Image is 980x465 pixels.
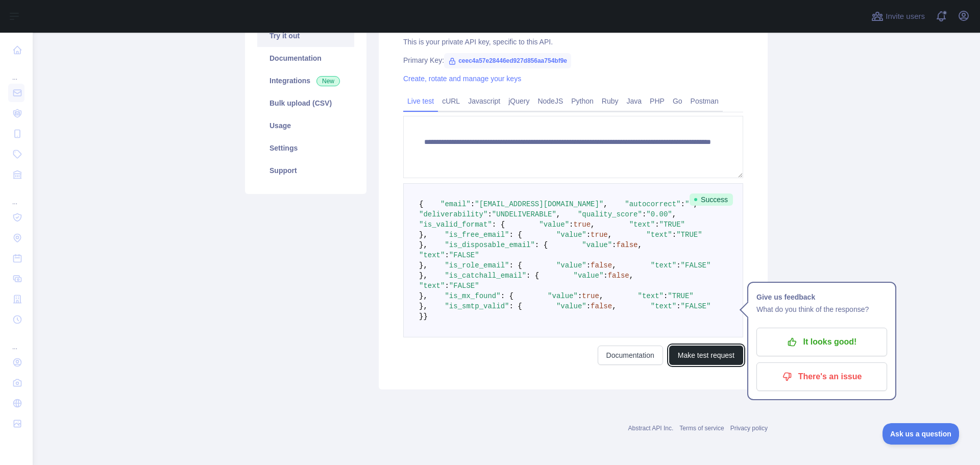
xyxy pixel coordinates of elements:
div: ... [8,331,24,351]
span: false [617,241,638,249]
a: Bulk upload (CSV) [257,92,354,114]
span: "autocorrect" [625,200,680,208]
div: This is your private API key, specific to this API. [403,37,743,47]
a: Settings [257,137,354,159]
span: : [487,210,492,218]
a: jQuery [504,93,533,109]
span: "is_catchall_email" [445,272,526,280]
span: : [612,241,616,249]
a: Documentation [598,346,663,365]
span: "FALSE" [681,261,711,270]
span: New [316,76,340,86]
a: Try it out [257,25,354,47]
h1: Give us feedback [756,291,887,303]
span: "text" [651,302,676,310]
span: true [591,231,608,239]
span: , [603,200,607,208]
span: "[EMAIL_ADDRESS][DOMAIN_NAME]" [475,200,603,208]
a: Integrations New [257,69,354,92]
span: : [445,282,449,290]
span: "text" [638,292,664,300]
span: "is_smtp_valid" [445,302,509,310]
span: } [423,312,427,321]
span: , [629,272,633,280]
span: : { [501,292,513,300]
span: : [676,261,680,270]
span: "is_role_email" [445,261,509,270]
span: "value" [548,292,578,300]
span: "value" [574,272,604,280]
span: , [556,210,560,218]
span: , [672,210,676,218]
a: Ruby [598,93,623,109]
span: : [664,292,668,300]
span: : [586,231,591,239]
span: Success [690,193,733,206]
span: "text" [651,261,676,270]
span: "is_mx_found" [445,292,500,300]
span: , [599,292,603,300]
span: : [569,221,573,229]
span: true [582,292,599,300]
a: Postman [687,93,723,109]
span: , [591,221,595,229]
a: Python [567,93,598,109]
a: Go [669,93,687,109]
a: Support [257,159,354,182]
span: "value" [556,231,586,239]
span: : { [509,302,522,310]
span: }, [419,261,428,270]
span: "value" [539,221,569,229]
a: cURL [438,93,464,109]
span: { [419,200,423,208]
p: There's an issue [764,368,879,385]
span: false [591,261,612,270]
span: "TRUE" [676,231,702,239]
span: "FALSE" [449,282,479,290]
span: : { [509,231,522,239]
a: Documentation [257,47,354,69]
span: : [586,302,591,310]
button: Invite users [869,8,927,25]
span: , [612,302,616,310]
span: } [419,312,423,321]
span: ceec4a57e28446ed927d856aa754bf9e [444,53,571,68]
span: : [445,251,449,259]
span: : [603,272,607,280]
p: It looks good! [764,333,879,351]
span: Invite users [886,11,925,22]
span: "is_disposable_email" [445,241,534,249]
a: Create, rotate and manage your keys [403,75,521,83]
span: "text" [646,231,672,239]
span: false [608,272,629,280]
span: : [578,292,582,300]
span: : [672,231,676,239]
span: "quality_score" [578,210,642,218]
span: "is_free_email" [445,231,509,239]
span: }, [419,302,428,310]
span: "TRUE" [659,221,685,229]
span: , [638,241,642,249]
a: Abstract API Inc. [628,425,674,432]
span: "0.00" [646,210,672,218]
span: }, [419,292,428,300]
span: "UNDELIVERABLE" [492,210,556,218]
span: }, [419,231,428,239]
span: "is_valid_format" [419,221,492,229]
a: Live test [403,93,438,109]
button: Make test request [669,346,743,365]
iframe: Toggle Customer Support [883,423,960,445]
span: }, [419,241,428,249]
span: "value" [556,302,586,310]
span: "" [685,200,694,208]
a: Usage [257,114,354,137]
p: What do you think of the response? [756,303,887,315]
div: ... [8,61,24,82]
a: NodeJS [533,93,567,109]
a: Java [623,93,646,109]
span: : [471,200,475,208]
span: , [608,231,612,239]
span: : [681,200,685,208]
span: "value" [582,241,612,249]
span: : [655,221,659,229]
